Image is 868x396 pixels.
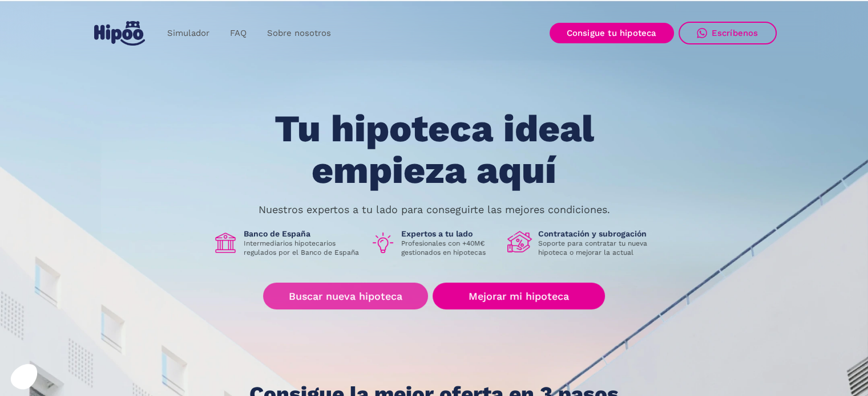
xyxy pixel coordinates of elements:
[244,239,361,257] p: Intermediarios hipotecarios regulados por el Banco de España
[217,108,650,191] h1: Tu hipoteca ideal empieza aquí
[712,28,758,38] div: Escríbenos
[257,22,341,44] a: Sobre nosotros
[538,228,656,239] h1: Contratación y subrogación
[220,22,257,44] a: FAQ
[538,239,656,257] p: Soporte para contratar tu nueva hipoteca o mejorar la actual
[259,205,610,214] p: Nuestros expertos a tu lado para conseguirte las mejores condiciones.
[244,228,361,239] h1: Banco de España
[401,228,498,239] h1: Expertos a tu lado
[550,23,674,43] a: Consigue tu hipoteca
[679,22,777,44] a: Escríbenos
[92,17,148,50] a: home
[157,22,220,44] a: Simulador
[401,239,498,257] p: Profesionales con +40M€ gestionados en hipotecas
[433,283,604,309] a: Mejorar mi hipoteca
[263,283,428,309] a: Buscar nueva hipoteca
